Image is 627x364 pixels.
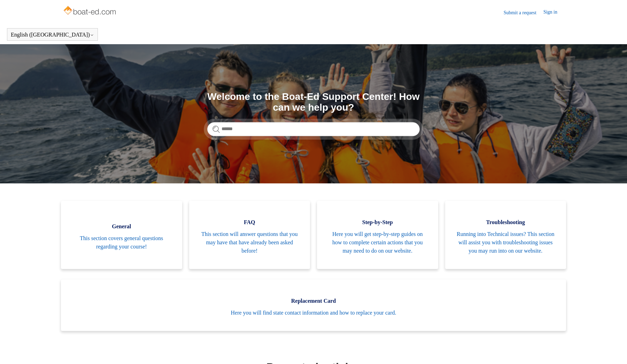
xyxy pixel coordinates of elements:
[445,201,566,269] a: Troubleshooting Running into Technical issues? This section will assist you with troubleshooting ...
[456,218,556,227] span: Troubleshooting
[63,4,118,18] img: Boat-Ed Help Center home page
[200,230,300,255] span: This section will answer questions that you may have that have already been asked before!
[71,297,556,305] span: Replacement Card
[189,201,310,269] a: FAQ This section will answer questions that you may have that have already been asked before!
[71,309,556,317] span: Here you will find state contact information and how to replace your card.
[61,201,182,269] a: General This section covers general questions regarding your course!
[456,230,556,255] span: Running into Technical issues? This section will assist you with troubleshooting issues you may r...
[317,201,438,269] a: Step-by-Step Here you will get step-by-step guides on how to complete certain actions that you ma...
[200,218,300,227] span: FAQ
[207,92,420,113] h1: Welcome to the Boat-Ed Support Center! How can we help you?
[327,218,428,227] span: Step-by-Step
[61,279,566,331] a: Replacement Card Here you will find state contact information and how to replace your card.
[71,222,172,231] span: General
[543,8,564,17] a: Sign in
[504,9,543,16] a: Submit a request
[207,122,420,136] input: Search
[604,341,622,359] div: Live chat
[71,234,172,251] span: This section covers general questions regarding your course!
[327,230,428,255] span: Here you will get step-by-step guides on how to complete certain actions that you may need to do ...
[11,32,94,38] button: English ([GEOGRAPHIC_DATA])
